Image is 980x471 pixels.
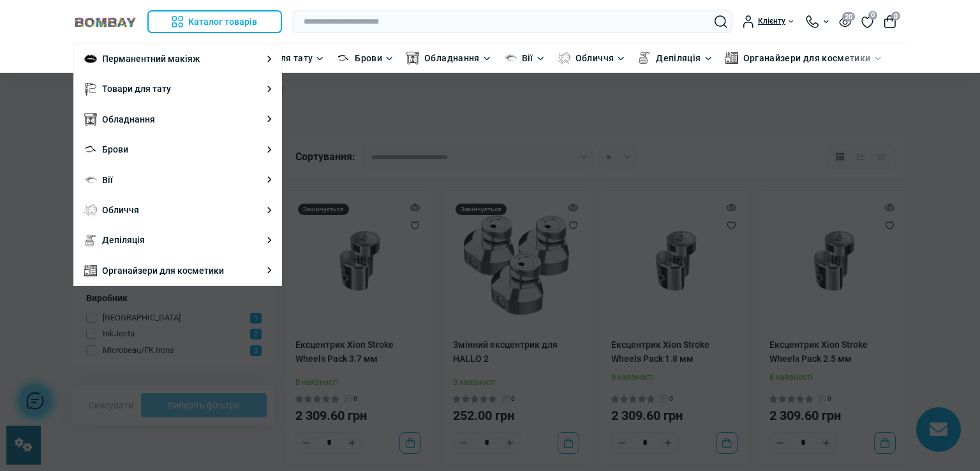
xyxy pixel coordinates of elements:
[884,15,896,28] button: 0
[73,16,137,28] img: BOMBAY
[558,52,570,64] img: Обличчя
[715,15,727,28] button: Search
[102,82,171,96] a: Товари для тату
[575,51,614,65] a: Обличчя
[102,264,224,278] a: Органайзери для косметики
[102,203,139,217] a: Обличчя
[891,11,900,20] span: 0
[102,233,145,247] a: Депіляція
[638,52,651,64] img: Депіляція
[839,16,851,27] button: 20
[522,51,533,65] a: Вії
[102,52,200,66] a: Перманентний макіяж
[102,142,128,156] a: Брови
[424,51,480,65] a: Обладнання
[656,51,701,65] a: Депіляція
[102,173,113,187] a: Вії
[861,15,873,29] a: 0
[725,52,738,64] img: Органайзери для косметики
[504,52,517,64] img: Вії
[355,51,382,65] a: Брови
[868,11,877,20] span: 0
[743,51,871,65] a: Органайзери для косметики
[842,12,855,21] span: 20
[147,10,282,33] button: Каталог товарів
[337,52,350,64] img: Брови
[102,112,155,126] a: Обладнання
[406,52,419,64] img: Обладнання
